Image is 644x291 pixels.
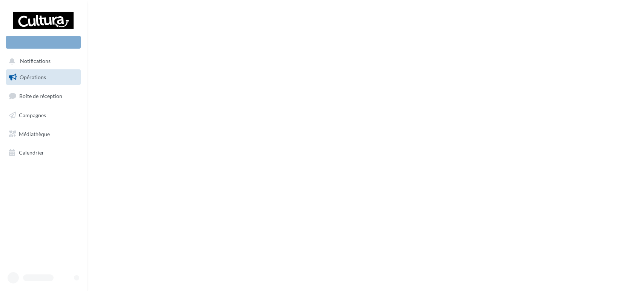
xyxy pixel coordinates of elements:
span: Boîte de réception [19,93,62,99]
a: Calendrier [5,145,82,161]
span: Médiathèque [19,130,50,137]
a: Médiathèque [5,126,82,142]
span: Calendrier [19,149,44,156]
span: Campagnes [19,112,46,118]
a: Boîte de réception [5,88,82,104]
div: Nouvelle campagne [6,36,81,49]
a: Campagnes [5,107,82,123]
span: Notifications [20,58,51,64]
a: Opérations [5,69,82,85]
span: Opérations [20,74,46,80]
